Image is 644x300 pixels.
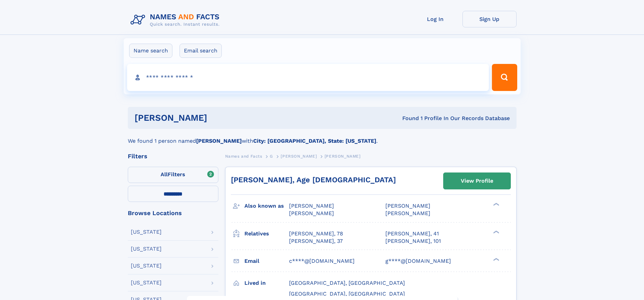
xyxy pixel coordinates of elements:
[289,230,343,237] a: [PERSON_NAME], 78
[444,173,510,189] a: View Profile
[244,255,289,267] h3: Email
[289,291,405,297] span: [GEOGRAPHIC_DATA], [GEOGRAPHIC_DATA]
[127,64,489,91] input: search input
[385,230,439,237] a: [PERSON_NAME], 41
[161,171,168,178] span: All
[385,210,430,216] span: [PERSON_NAME]
[492,257,500,261] div: ❯
[270,154,273,159] span: G
[128,153,218,159] div: Filters
[131,280,162,285] div: [US_STATE]
[270,152,273,160] a: G
[129,44,172,58] label: Name search
[128,167,218,183] label: Filters
[128,210,218,216] div: Browse Locations
[305,115,510,122] div: Found 1 Profile In Our Records Database
[408,11,462,27] a: Log In
[462,11,517,27] a: Sign Up
[253,138,376,144] b: City: [GEOGRAPHIC_DATA], State: [US_STATE]
[128,11,225,29] img: Logo Names and Facts
[289,280,405,286] span: [GEOGRAPHIC_DATA], [GEOGRAPHIC_DATA]
[128,129,517,145] div: We found 1 person named with .
[244,277,289,289] h3: Lived in
[385,237,441,245] a: [PERSON_NAME], 101
[289,210,334,216] span: [PERSON_NAME]
[289,203,334,209] span: [PERSON_NAME]
[244,200,289,212] h3: Also known as
[225,152,262,160] a: Names and Facts
[196,138,242,144] b: [PERSON_NAME]
[244,228,289,239] h3: Relatives
[492,64,517,91] button: Search Button
[461,173,493,189] div: View Profile
[135,114,305,122] h1: [PERSON_NAME]
[131,263,162,269] div: [US_STATE]
[492,230,500,234] div: ❯
[131,229,162,235] div: [US_STATE]
[289,237,343,245] a: [PERSON_NAME], 37
[281,152,317,160] a: [PERSON_NAME]
[180,44,222,58] label: Email search
[281,154,317,159] span: [PERSON_NAME]
[325,154,361,159] span: [PERSON_NAME]
[131,246,162,252] div: [US_STATE]
[231,176,396,184] a: [PERSON_NAME], Age [DEMOGRAPHIC_DATA]
[492,202,500,207] div: ❯
[385,203,430,209] span: [PERSON_NAME]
